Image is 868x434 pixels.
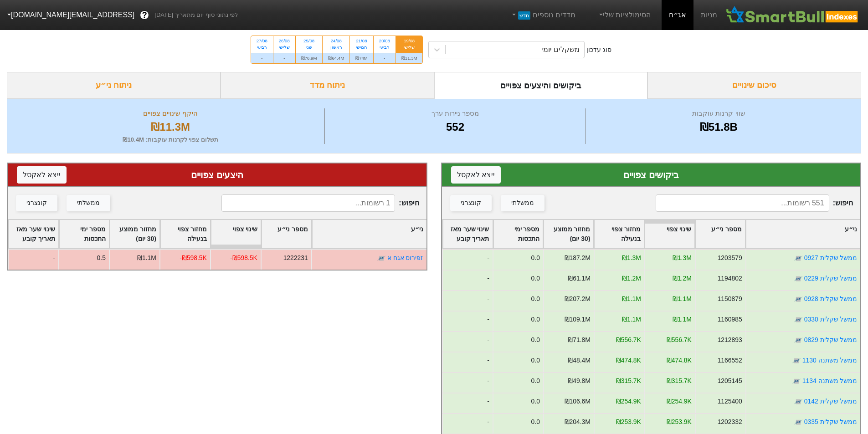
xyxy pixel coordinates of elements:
[154,10,238,20] span: לפי נתוני סוף יום מתאריך [DATE]
[564,417,590,427] div: ₪204.3M
[594,220,644,248] div: Toggle SortBy
[793,254,802,263] img: tase link
[695,220,745,248] div: Toggle SortBy
[401,38,417,44] div: 19/08
[802,357,857,364] a: ממשל משתנה 1130
[461,198,481,208] div: קונצרני
[17,168,417,182] div: היצעים צפויים
[672,294,691,304] div: ₪1.1M
[221,194,395,212] input: 1 רשומות...
[451,168,852,182] div: ביקושים צפויים
[283,253,308,263] div: 1222231
[350,53,373,63] div: ₪74M
[616,417,641,427] div: ₪253.9K
[160,220,210,248] div: Toggle SortBy
[717,376,742,386] div: 1205145
[279,44,290,51] div: שלישי
[257,38,267,44] div: 27/08
[666,417,691,427] div: ₪253.9K
[374,53,395,63] div: -
[793,315,802,324] img: tase link
[262,220,311,248] div: Toggle SortBy
[791,356,801,365] img: tase link
[531,274,539,283] div: 0.0
[211,220,261,248] div: Toggle SortBy
[564,397,590,406] div: ₪106.6M
[621,294,641,304] div: ₪1.1M
[77,198,100,208] div: ממשלתי
[7,72,221,99] div: ניתוח ני״ע
[531,315,539,324] div: 0.0
[327,108,583,119] div: מספר ניירות ערך
[97,253,106,263] div: 0.5
[666,376,691,386] div: ₪315.7K
[717,294,742,304] div: 1150879
[230,253,257,263] div: -₪598.5K
[442,331,493,352] div: -
[257,44,267,51] div: רביעי
[221,194,419,212] span: חיפוש :
[19,119,322,135] div: ₪11.3M
[717,335,742,345] div: 1212893
[323,53,349,63] div: ₪64.4M
[442,270,493,290] div: -
[672,253,691,263] div: ₪1.3M
[442,352,493,372] div: -
[531,376,539,386] div: 0.0
[564,315,590,324] div: ₪109.1M
[804,316,857,323] a: ממשל שקלית 0330
[666,335,691,345] div: ₪556.7K
[379,44,390,51] div: רביעי
[387,254,423,261] a: זפירוס אגח א
[501,195,544,211] button: ממשלתי
[451,166,501,184] button: ייצא לאקסל
[568,376,591,386] div: ₪49.8M
[377,254,386,263] img: tase link
[793,336,802,345] img: tase link
[616,335,641,345] div: ₪556.7K
[19,135,322,144] div: תשלום צפוי לקרנות עוקבות : ₪10.4M
[588,119,849,135] div: ₪51.8B
[746,220,860,248] div: Toggle SortBy
[67,195,110,211] button: ממשלתי
[541,44,580,55] div: משקלים יומי
[804,398,857,405] a: ממשל שקלית 0142
[531,356,539,365] div: 0.0
[717,274,742,283] div: 1194802
[717,356,742,365] div: 1166552
[621,253,641,263] div: ₪1.3M
[804,336,857,343] a: ממשל שקלית 0829
[616,356,641,365] div: ₪474.8K
[442,413,493,434] div: -
[442,372,493,393] div: -
[180,253,207,263] div: -₪598.5K
[9,220,58,248] div: Toggle SortBy
[717,253,742,263] div: 1203579
[568,274,591,283] div: ₪61.1M
[793,274,802,283] img: tase link
[531,253,539,263] div: 0.0
[804,275,857,282] a: ממשל שקלית 0229
[531,397,539,406] div: 0.0
[666,356,691,365] div: ₪474.8K
[564,253,590,263] div: ₪187.2M
[328,38,344,44] div: 24/08
[450,195,492,211] button: קונצרני
[396,53,423,63] div: ₪11.3M
[110,220,159,248] div: Toggle SortBy
[312,220,426,248] div: Toggle SortBy
[355,44,368,51] div: חמישי
[616,397,641,406] div: ₪254.9K
[434,72,648,99] div: ביקושים והיצעים צפויים
[568,335,591,345] div: ₪71.8M
[16,195,57,211] button: קונצרני
[717,315,742,324] div: 1160985
[17,166,67,184] button: ייצא לאקסל
[594,6,655,24] a: הסימולציות שלי
[442,393,493,413] div: -
[531,417,539,427] div: 0.0
[327,119,583,135] div: 552
[531,335,539,345] div: 0.0
[301,38,317,44] div: 25/08
[442,311,493,331] div: -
